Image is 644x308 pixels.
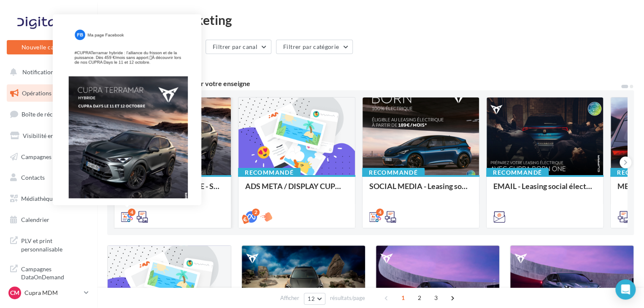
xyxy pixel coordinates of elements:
[7,285,90,301] a: CM Cupra MDM
[21,153,51,160] span: Campagnes
[107,61,174,70] div: 36
[24,289,81,297] p: Cupra MDM
[21,174,45,181] span: Contacts
[21,235,87,253] span: PLV et print personnalisable
[5,232,92,257] a: PLV et print personnalisable
[5,63,89,81] button: Notifications 2
[252,208,260,216] div: 2
[107,80,620,87] div: 5 opérations recommandées par votre enseigne
[330,294,365,302] span: résultats/page
[128,208,135,216] div: 4
[5,169,92,186] a: Contacts
[369,182,472,199] div: SOCIAL MEDIA - Leasing social électrique - CUPRA Born
[21,195,56,202] span: Médiathèque
[493,182,596,199] div: EMAIL - Leasing social électrique - CUPRA Born One
[7,40,90,54] button: Nouvelle campagne
[486,168,549,177] div: Recommandé
[118,62,174,70] div: opérations
[280,294,299,302] span: Afficher
[376,208,384,216] div: 4
[5,105,92,123] a: Boîte de réception
[21,216,49,223] span: Calendrier
[10,289,19,297] span: CM
[206,40,271,54] button: Filtrer par canal
[238,168,300,177] div: Recommandé
[308,295,315,302] span: 12
[79,69,85,76] div: 2
[154,63,174,70] span: (sur 37)
[5,127,92,145] a: Visibilité en ligne
[413,291,426,305] span: 2
[22,89,51,97] span: Opérations
[107,14,634,26] div: Opérations marketing
[396,291,410,305] span: 1
[276,40,353,54] button: Filtrer par catégorie
[304,293,325,305] button: 12
[615,279,636,300] div: Open Intercom Messenger
[5,211,92,229] a: Calendrier
[22,111,70,118] span: Boîte de réception
[22,68,57,76] span: Notifications
[23,132,68,139] span: Visibilité en ligne
[362,168,425,177] div: Recommandé
[114,168,176,177] div: Recommandé
[245,182,348,199] div: ADS META / DISPLAY CUPRA DAYS Septembre 2025
[21,263,87,281] span: Campagnes DataOnDemand
[5,84,92,102] a: Opérations
[429,291,443,305] span: 3
[5,190,92,208] a: Médiathèque
[5,260,92,285] a: Campagnes DataOnDemand
[5,148,92,166] a: Campagnes
[121,182,224,199] div: CUPRA DAYS OCTOBRE - SOME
